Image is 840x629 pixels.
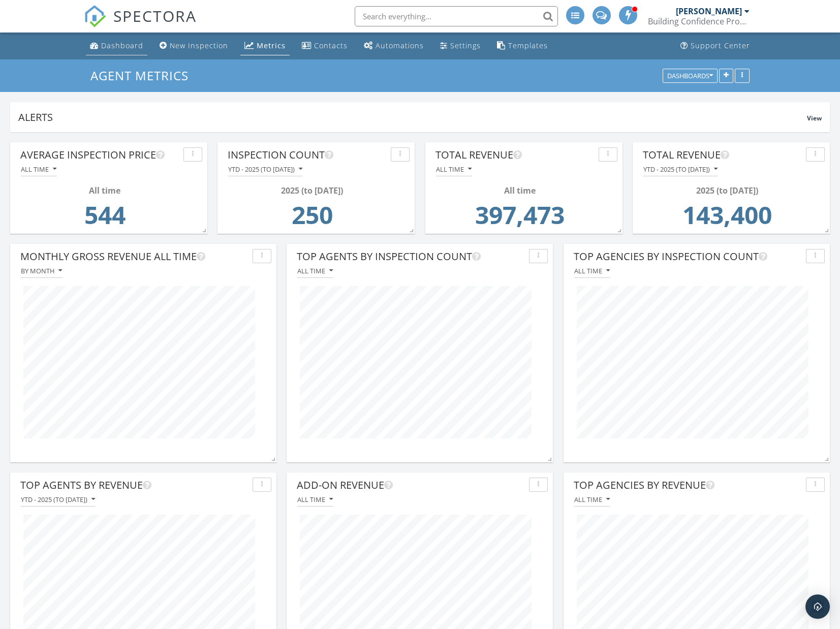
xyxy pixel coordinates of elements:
img: The Best Home Inspection Software - Spectora [84,5,106,27]
button: YTD - 2025 (to [DATE]) [228,163,303,176]
div: New Inspection [170,41,228,50]
input: Search everything... [355,6,558,26]
div: Add-On Revenue [297,478,525,493]
div: Contacts [314,41,348,50]
div: All time [297,267,333,274]
td: 250 [231,197,393,239]
div: All time [297,496,333,503]
a: Contacts [298,37,352,55]
div: Inspection Count [228,147,387,163]
div: Templates [508,41,548,50]
div: Settings [450,41,481,50]
a: Support Center [676,37,754,55]
div: Top Agents by Revenue [20,478,248,493]
button: YTD - 2025 (to [DATE]) [20,493,96,507]
div: Top Agents by Inspection Count [297,249,525,264]
div: Monthly Gross Revenue All Time [20,249,248,264]
a: Settings [436,37,485,55]
button: All time [297,264,333,278]
div: Total Revenue [643,147,802,163]
div: [PERSON_NAME] [676,6,742,16]
div: All time [574,267,610,274]
div: 2025 (to [DATE]) [231,184,393,197]
div: Dashboard [101,41,143,50]
a: Automations (Advanced) [360,37,428,55]
span: SPECTORA [113,5,197,26]
button: All time [20,163,57,176]
div: Support Center [691,41,750,50]
button: All time [435,163,472,176]
div: All time [21,166,56,173]
a: SPECTORA [84,14,197,35]
td: 143400.0 [646,197,808,239]
div: Total Revenue [435,147,595,163]
div: Top Agencies by Inspection Count [574,249,802,264]
div: YTD - 2025 (to [DATE]) [228,166,302,173]
button: Dashboards [663,69,718,83]
span: View [807,114,822,122]
div: Alerts [18,110,807,124]
div: All time [23,184,186,197]
button: YTD - 2025 (to [DATE]) [643,163,718,176]
a: Agent Metrics [90,67,197,84]
div: Metrics [257,41,286,50]
div: Open Intercom Messenger [805,594,830,619]
button: All time [297,493,333,507]
div: 2025 (to [DATE]) [646,184,808,197]
a: Metrics [240,37,290,55]
a: Templates [493,37,552,55]
td: 397472.5 [439,197,601,239]
div: Top Agencies by Revenue [574,478,802,493]
div: Automations [376,41,424,50]
div: YTD - 2025 (to [DATE]) [643,166,718,173]
div: Dashboards [667,72,713,79]
button: By month [20,264,63,278]
div: Building Confidence Property Inspections [648,16,750,26]
button: All time [574,493,610,507]
button: All time [574,264,610,278]
a: New Inspection [155,37,232,55]
td: 544.48 [23,197,186,239]
div: YTD - 2025 (to [DATE]) [21,496,95,503]
div: By month [21,267,62,274]
div: All time [436,166,472,173]
div: All time [574,496,610,503]
a: Dashboard [86,37,147,55]
div: All time [439,184,601,197]
div: Average Inspection Price [20,147,179,163]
